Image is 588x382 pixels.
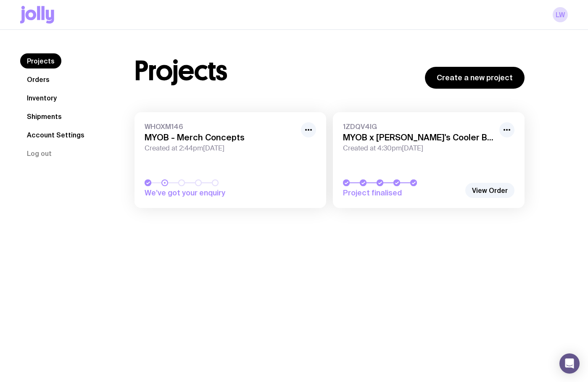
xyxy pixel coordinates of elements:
span: We’ve got your enquiry [145,188,262,198]
span: Created at 2:44pm[DATE] [145,144,296,153]
a: View Order [465,183,514,198]
span: 1ZDQV4IG [343,122,494,131]
a: Shipments [20,109,69,124]
a: Account Settings [20,127,91,142]
button: Log out [20,146,58,161]
a: 1ZDQV4IGMYOB x [PERSON_NAME]'s Cooler BagsCreated at 4:30pm[DATE]Project finalised [333,112,525,208]
a: LW [553,7,568,22]
h3: MYOB - Merch Concepts [145,132,296,142]
span: Created at 4:30pm[DATE] [343,144,494,153]
div: Open Intercom Messenger [559,353,580,374]
h3: MYOB x [PERSON_NAME]'s Cooler Bags [343,132,494,142]
span: Project finalised [343,188,461,198]
a: Inventory [20,90,63,105]
a: WHOXM146MYOB - Merch ConceptsCreated at 2:44pm[DATE]We’ve got your enquiry [134,112,326,208]
h1: Projects [134,58,227,84]
a: Create a new project [425,67,525,89]
a: Orders [20,72,56,87]
span: WHOXM146 [145,122,296,131]
a: Projects [20,53,61,68]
